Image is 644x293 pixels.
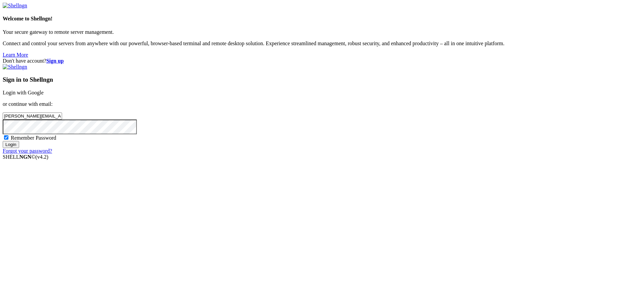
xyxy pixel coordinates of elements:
h4: Welcome to Shellngn! [3,16,641,22]
input: Login [3,141,19,148]
a: Learn More [3,52,28,58]
div: Don't have account? [3,58,641,64]
span: SHELL © [3,154,48,160]
span: 4.2.0 [36,154,49,160]
p: Connect and control your servers from anywhere with our powerful, browser-based terminal and remo... [3,41,641,47]
b: NGN [19,154,32,160]
input: Remember Password [4,135,8,140]
h3: Sign in to Shellngn [3,76,641,83]
a: Forgot your password? [3,148,52,154]
p: or continue with email: [3,101,641,107]
img: Shellngn [3,64,27,70]
img: Shellngn [3,3,27,9]
a: Sign up [46,58,64,64]
input: Email address [3,113,62,120]
p: Your secure gateway to remote server management. [3,29,641,35]
span: Remember Password [11,135,56,141]
a: Login with Google [3,90,44,95]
